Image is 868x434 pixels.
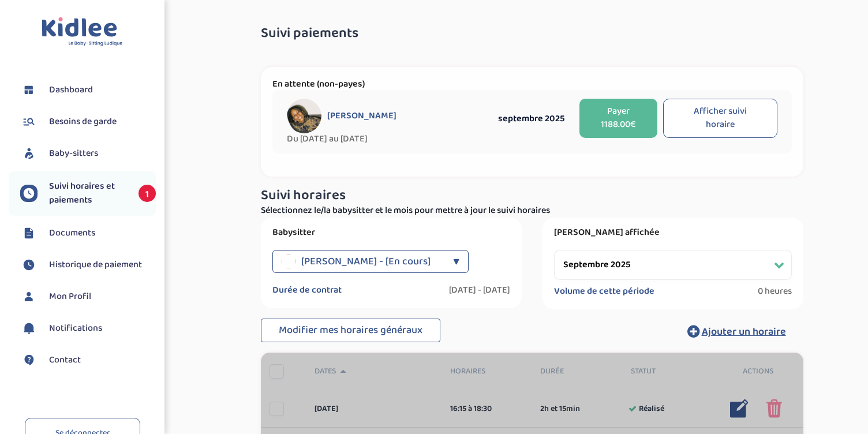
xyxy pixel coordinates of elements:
[272,78,792,90] p: En attente (non-payes)
[20,256,38,274] img: suivihoraire.svg
[272,227,510,238] label: Babysitter
[261,188,803,203] h3: Suivi horaires
[702,324,786,340] span: Ajouter un horaire
[49,258,142,272] span: Historique de paiement
[49,290,91,304] span: Mon Profil
[20,288,38,305] img: profil.svg
[20,225,38,242] img: documents.svg
[49,83,93,97] span: Dashboard
[20,256,156,274] a: Historique de paiement
[20,351,156,369] a: Contact
[20,225,156,242] a: Documents
[261,26,358,41] span: Suivi paiements
[20,320,156,337] a: Notifications
[49,147,98,160] span: Baby-sitters
[20,320,38,337] img: notification.svg
[49,353,81,367] span: Contact
[287,133,489,145] span: Du [DATE] au [DATE]
[20,185,38,202] img: suivihoraire.svg
[49,179,127,207] span: Suivi horaires et paiements
[554,227,792,238] label: [PERSON_NAME] affichée
[139,185,156,202] span: 1
[20,288,156,305] a: Mon Profil
[20,113,156,130] a: Besoins de garde
[758,286,792,297] span: 0 heures
[20,113,38,130] img: besoin.svg
[20,81,156,99] a: Dashboard
[554,286,654,297] label: Volume de cette période
[20,351,38,369] img: contact.svg
[20,179,156,207] a: Suivi horaires et paiements 1
[20,81,38,99] img: dashboard.svg
[327,110,396,122] span: [PERSON_NAME]
[42,17,123,47] img: logo.svg
[49,226,95,240] span: Documents
[670,319,803,344] button: Ajouter un horaire
[20,145,38,162] img: babysitters.svg
[489,111,574,126] div: septembre 2025
[449,285,510,296] label: [DATE] - [DATE]
[261,319,440,343] button: Modifier mes horaires généraux
[579,99,658,138] button: Payer 1188.00€
[287,99,321,133] img: avatar
[49,321,102,335] span: Notifications
[663,99,777,138] button: Afficher suivi horaire
[261,204,803,218] p: Sélectionnez le/la babysitter et le mois pour mettre à jour le suivi horaires
[49,115,117,129] span: Besoins de garde
[20,145,156,162] a: Baby-sitters
[453,250,459,273] div: ▼
[272,285,342,296] label: Durée de contrat
[301,250,431,273] span: [PERSON_NAME] - [En cours]
[279,322,422,338] span: Modifier mes horaires généraux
